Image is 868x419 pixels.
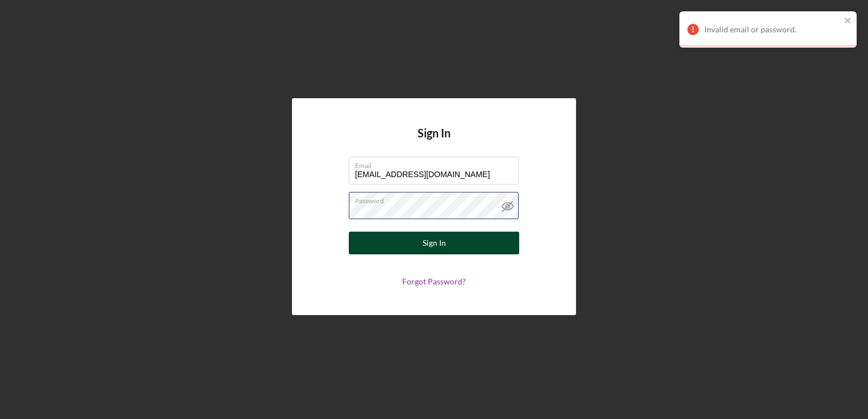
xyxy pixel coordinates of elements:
[355,192,519,205] label: Password
[402,276,466,286] a: Forgot Password?
[423,232,446,254] div: Sign In
[418,127,450,157] h4: Sign In
[844,16,852,27] button: close
[704,25,841,34] div: Invalid email or password.
[349,232,519,254] button: Sign In
[355,157,519,170] label: Email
